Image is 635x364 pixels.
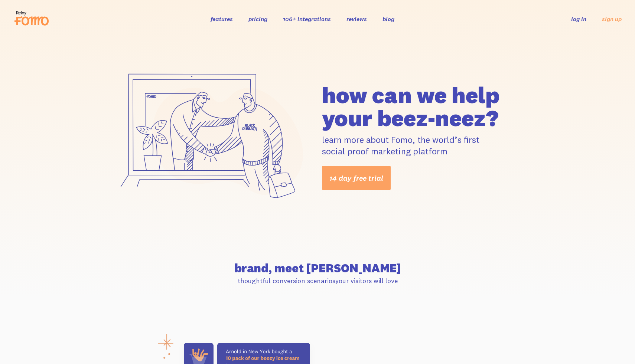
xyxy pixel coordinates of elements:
p: thoughtful conversion scenarios your visitors will love [110,276,525,285]
a: 14 day free trial [322,166,391,190]
a: log in [571,15,586,23]
a: 106+ integrations [283,15,331,23]
a: features [211,15,233,23]
h2: brand, meet [PERSON_NAME] [110,262,525,274]
h1: how can we help your beez-neez? [322,83,525,129]
a: reviews [346,15,367,23]
p: learn more about Fomo, the world’s first social proof marketing platform [322,134,525,157]
a: sign up [602,15,622,23]
a: blog [382,15,394,23]
a: pricing [248,15,267,23]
